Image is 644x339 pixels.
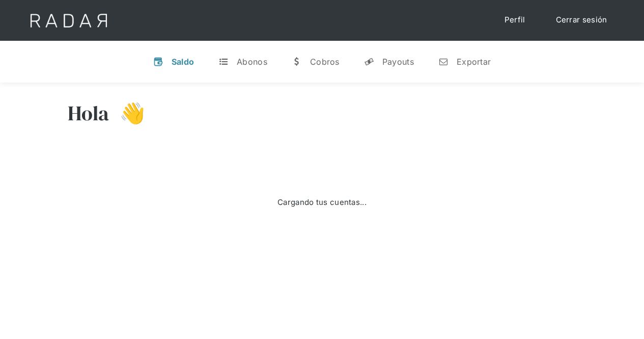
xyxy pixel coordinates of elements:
[153,57,163,67] div: v
[68,100,109,126] h3: Hola
[546,10,618,30] a: Cerrar sesión
[237,57,267,67] div: Abonos
[277,197,367,208] div: Cargando tus cuentas...
[292,57,302,67] div: w
[457,57,491,67] div: Exportar
[382,57,414,67] div: Payouts
[172,57,194,67] div: Saldo
[494,10,536,30] a: Perfil
[310,57,340,67] div: Cobros
[438,57,449,67] div: n
[364,57,374,67] div: y
[218,57,229,67] div: t
[109,100,145,126] h3: 👋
